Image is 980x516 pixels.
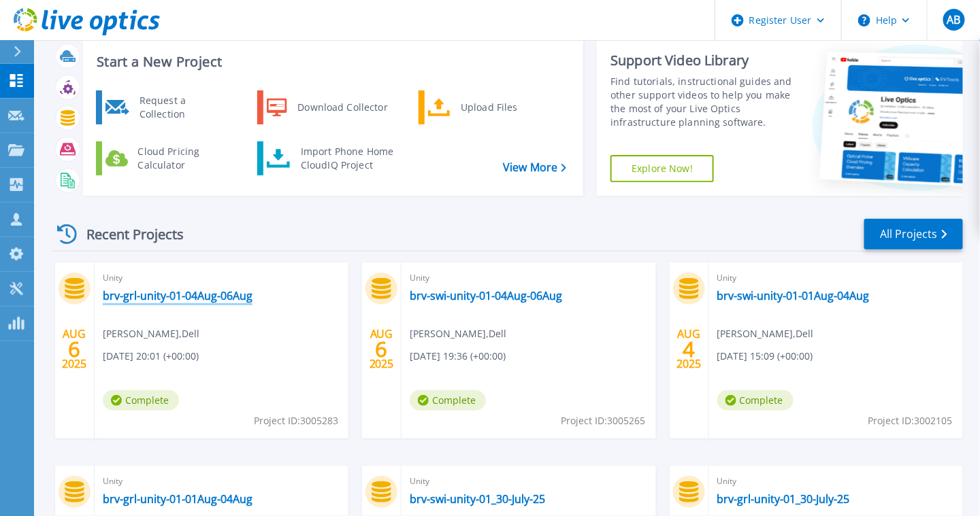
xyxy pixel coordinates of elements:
div: Find tutorials, instructional guides and other support videos to help you make the most of your L... [610,75,794,129]
div: AUG 2025 [61,324,87,374]
span: Project ID: 3005265 [561,413,646,428]
div: Support Video Library [610,52,794,69]
div: AUG 2025 [369,324,395,374]
a: brv-grl-unity-01-01Aug-04Aug [103,492,252,506]
span: Complete [410,390,486,411]
a: Download Collector [257,90,397,124]
a: View More [503,161,566,174]
span: Unity [717,474,955,489]
span: Complete [103,390,179,411]
span: Project ID: 3005283 [254,413,338,428]
span: [DATE] 19:36 (+00:00) [410,349,506,364]
div: Download Collector [291,94,393,121]
div: Upload Files [454,94,555,121]
span: [PERSON_NAME] , Dell [410,326,506,341]
span: 6 [68,343,80,355]
div: Request a Collection [133,94,232,121]
span: Complete [717,390,794,411]
span: [DATE] 20:01 (+00:00) [103,349,199,364]
span: Unity [717,271,955,286]
span: Unity [410,271,647,286]
a: brv-grl-unity-01_30-July-25 [717,492,850,506]
a: brv-grl-unity-01-04Aug-06Aug [103,289,252,303]
span: 6 [376,343,388,355]
span: Unity [103,474,340,489]
span: [PERSON_NAME] , Dell [717,326,814,341]
span: Project ID: 3002105 [868,413,953,428]
div: AUG 2025 [676,324,702,374]
span: Unity [410,474,647,489]
a: Upload Files [419,90,558,124]
div: Import Phone Home CloudIQ Project [294,145,400,172]
h3: Start a New Project [97,54,566,69]
a: All Projects [864,219,963,250]
span: [PERSON_NAME] , Dell [103,326,199,341]
a: brv-swi-unity-01_30-July-25 [410,492,545,506]
span: Unity [103,271,340,286]
div: Cloud Pricing Calculator [131,145,232,172]
div: Recent Projects [52,218,202,251]
a: brv-swi-unity-01-04Aug-06Aug [410,289,562,303]
span: 4 [683,343,695,355]
a: Explore Now! [610,155,714,182]
span: [DATE] 15:09 (+00:00) [717,349,813,364]
a: Cloud Pricing Calculator [96,141,235,175]
a: Request a Collection [96,90,235,124]
a: brv-swi-unity-01-01Aug-04Aug [717,289,870,303]
span: AB [947,14,960,25]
